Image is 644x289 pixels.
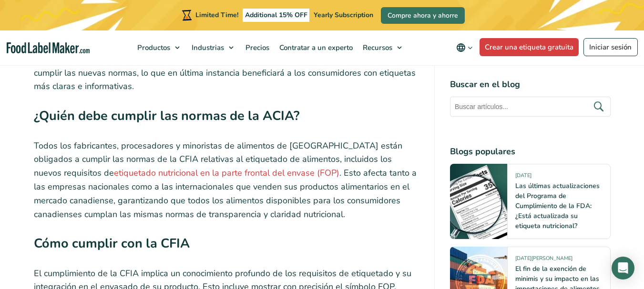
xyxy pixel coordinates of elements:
[450,38,480,57] button: Change language
[34,139,419,221] p: Todos los fabricantes, procesadores y minoristas de alimentos de [GEOGRAPHIC_DATA] están obligado...
[450,145,611,158] h4: Blogs populares
[515,172,532,183] span: [DATE]
[360,43,393,52] span: Recursos
[583,38,638,56] a: Iniciar sesión
[114,167,339,179] a: etiquetado nutricional en la parte frontal del envase (FOP)
[358,30,407,65] a: Recursos
[134,43,171,52] span: Productos
[480,38,579,56] a: Crear una etiqueta gratuita
[7,42,90,53] a: Food Label Maker homepage
[241,30,272,65] a: Precios
[450,97,611,117] input: Buscar artículos...
[515,255,572,266] span: [DATE][PERSON_NAME]
[515,181,600,230] a: Las últimas actualizaciones del Programa de Cumplimiento de la FDA: ¿Está actualizada su etiqueta...
[276,43,354,52] span: Contratar a un experto
[243,43,270,52] span: Precios
[187,30,238,65] a: Industrias
[275,30,356,65] a: Contratar a un experto
[612,257,634,279] div: Open Intercom Messenger
[243,9,310,22] span: Additional 15% OFF
[195,10,238,20] span: Limited Time!
[34,107,299,125] strong: ¿Quién debe cumplir las normas de la ACIA?
[381,7,465,24] a: Compre ahora y ahorre
[450,78,611,91] h4: Buscar en el blog
[34,235,190,252] strong: Cómo cumplir con la CFIA
[189,43,225,52] span: Industrias
[314,10,373,20] span: Yearly Subscription
[133,30,184,65] a: Productos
